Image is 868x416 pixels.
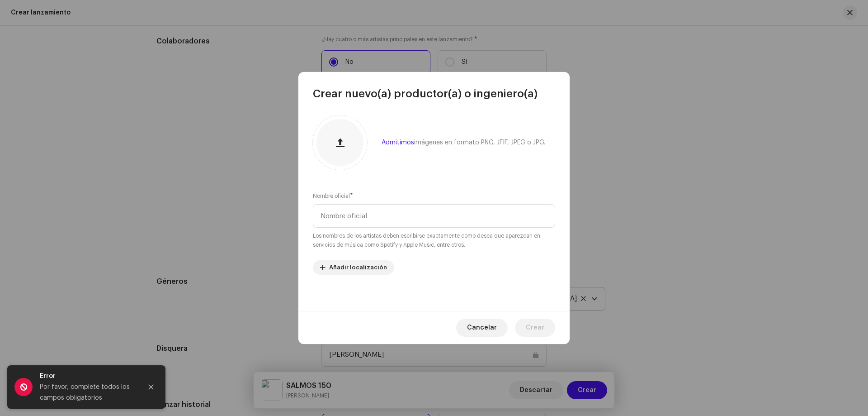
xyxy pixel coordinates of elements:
[382,139,545,146] div: Admitimos
[467,319,497,337] span: Cancelar
[313,204,555,228] input: Nombre oficial
[313,231,555,249] small: Los nombres de los artistas deben escribirse exactamente como desea que aparezcan en servicios de...
[313,191,350,201] small: Nombre oficial
[142,378,160,396] button: Close
[515,319,555,337] button: Crear
[40,382,135,403] div: Por favor, complete todos los campos obligatorios
[526,319,544,337] span: Crear
[313,86,538,101] span: Crear nuevo(a) productor(a) o ingeniero(a)
[414,139,545,146] span: imágenes en formato PNG, JFIF, JPEG o JPG.
[329,258,387,277] span: Añadir localización
[456,319,508,337] button: Cancelar
[40,371,135,382] div: Error
[313,260,394,275] button: Añadir localización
